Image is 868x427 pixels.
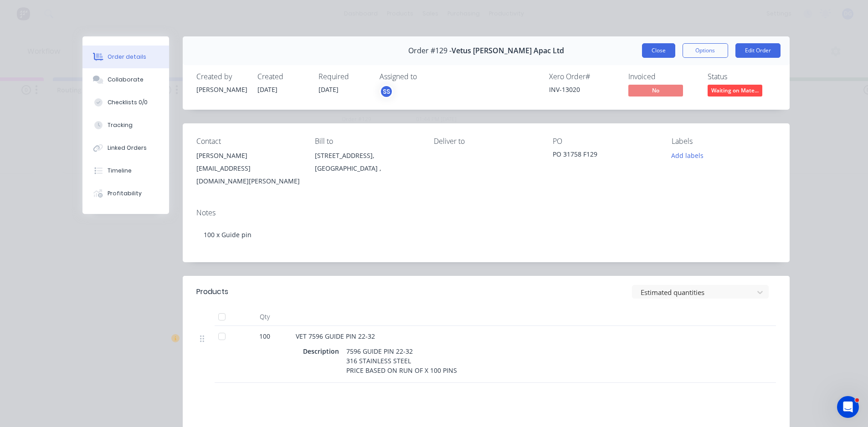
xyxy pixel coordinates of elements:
[196,85,247,94] div: [PERSON_NAME]
[315,137,419,146] div: Bill to
[735,43,781,58] button: Edit Order
[196,149,301,162] div: [PERSON_NAME]
[296,332,375,341] span: VET 7596 GUIDE PIN 22-32
[380,72,471,81] div: Assigned to
[108,98,148,107] div: Checklists 0/0
[82,46,169,68] button: Order details
[315,149,419,178] div: [STREET_ADDRESS],[GEOGRAPHIC_DATA] ,
[196,286,228,297] div: Products
[452,46,564,55] span: Vetus [PERSON_NAME] Apac Ltd
[82,68,169,91] button: Collaborate
[672,137,776,146] div: Labels
[318,85,339,94] span: [DATE]
[108,144,147,152] div: Linked Orders
[315,162,419,175] div: [GEOGRAPHIC_DATA] ,
[628,72,697,81] div: Invoiced
[303,345,343,358] div: Description
[108,167,132,175] div: Timeline
[553,137,657,146] div: PO
[82,91,169,114] button: Checklists 0/0
[708,72,776,81] div: Status
[708,85,762,98] button: Waiting on Mate...
[667,149,709,162] button: Add labels
[196,221,776,249] div: 100 x Guide pin
[318,72,369,81] div: Required
[553,149,657,162] div: PO 31758 F129
[343,345,461,377] div: 7596 GUIDE PIN 22-32 316 STAINLESS STEEL PRICE BASED ON RUN OF X 100 PINS
[108,76,144,84] div: Collaborate
[196,149,301,188] div: [PERSON_NAME][EMAIL_ADDRESS][DOMAIN_NAME][PERSON_NAME]
[408,46,452,55] span: Order #129 -
[628,85,683,96] span: No
[257,85,277,94] span: [DATE]
[82,137,169,159] button: Linked Orders
[683,43,728,58] button: Options
[108,53,146,61] div: Order details
[708,85,762,96] span: Waiting on Mate...
[108,121,133,129] div: Tracking
[434,137,538,146] div: Deliver to
[380,85,393,98] button: SS
[837,396,859,418] iframe: Intercom live chat
[237,308,292,326] div: Qty
[196,72,247,81] div: Created by
[108,189,142,198] div: Profitability
[82,159,169,182] button: Timeline
[259,331,270,341] span: 100
[196,208,776,217] div: Notes
[549,85,617,94] div: INV-13020
[196,137,301,146] div: Contact
[257,72,308,81] div: Created
[82,182,169,205] button: Profitability
[642,43,675,58] button: Close
[82,114,169,137] button: Tracking
[315,149,419,162] div: [STREET_ADDRESS],
[549,72,617,81] div: Xero Order #
[196,162,301,188] div: [EMAIL_ADDRESS][DOMAIN_NAME][PERSON_NAME]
